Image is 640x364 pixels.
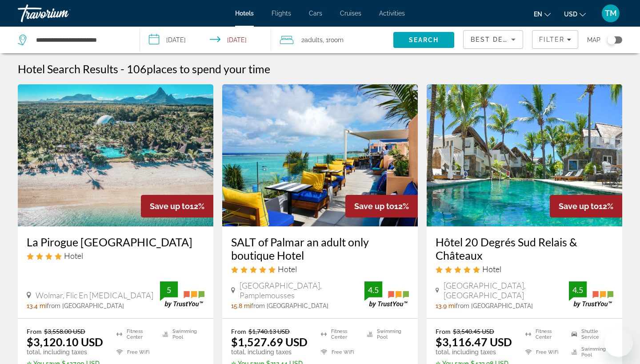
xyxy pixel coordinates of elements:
img: TrustYou guest rating badge [160,281,204,308]
span: Filter [539,36,564,43]
iframe: Button to launch messaging window [604,328,633,357]
a: Hôtel 20 Degrés Sud Relais & Châteaux [436,235,613,262]
span: 13.4 mi [27,302,47,309]
a: Hotels [235,10,254,17]
span: from [GEOGRAPHIC_DATA] [456,302,533,309]
button: Select check in and out date [140,27,271,53]
span: USD [564,11,577,18]
span: Save up to [150,202,190,211]
h2: 106 [127,62,270,75]
li: Swimming Pool [158,328,204,341]
span: Room [328,36,344,44]
img: TrustYou guest rating badge [364,281,409,308]
span: , 1 [323,34,344,46]
p: total, including taxes [27,348,105,356]
mat-select: Sort by [471,34,516,45]
span: from [GEOGRAPHIC_DATA] [251,302,328,309]
span: 2 [301,34,323,46]
span: - [120,62,124,75]
span: 15.8 mi [231,302,251,309]
li: Free WiFi [112,345,158,359]
span: places to spend your time [147,62,270,75]
img: Hôtel 20 Degrés Sud Relais & Châteaux [427,84,622,226]
p: total, including taxes [436,348,514,356]
span: Hotel [278,264,297,274]
span: Search [409,36,439,44]
ins: $1,527.69 USD [231,335,308,348]
a: Travorium [18,2,107,25]
button: Change currency [564,8,586,20]
del: $3,540.45 USD [453,328,494,335]
span: From [27,328,42,335]
a: Cruises [340,10,361,17]
button: Search [393,32,454,48]
span: [GEOGRAPHIC_DATA], [GEOGRAPHIC_DATA] [444,281,569,300]
del: $1,740.13 USD [248,328,290,335]
div: 5 star Hotel [436,264,613,274]
a: Cars [309,10,322,17]
li: Shuttle Service [567,328,613,341]
p: total, including taxes [231,348,310,356]
div: 4.5 [364,285,382,295]
div: 5 star Hotel [231,264,409,274]
a: SALT of Palmar an adult only boutique Hotel [231,235,409,262]
span: Wolmar, Flic En [MEDICAL_DATA] [36,290,153,300]
del: $3,558.00 USD [44,328,85,335]
span: [GEOGRAPHIC_DATA], Pamplemousses [240,281,364,300]
div: 4.5 [569,285,587,295]
span: 13.9 mi [436,302,456,309]
ins: $3,116.47 USD [436,335,512,348]
span: Save up to [354,202,394,211]
a: La Pirogue [GEOGRAPHIC_DATA] [27,235,204,249]
li: Free WiFi [316,345,363,359]
span: From [436,328,451,335]
li: Swimming Pool [363,328,409,341]
button: User Menu [599,4,622,23]
li: Fitness Center [521,328,567,341]
li: Fitness Center [112,328,158,341]
div: 12% [345,195,418,218]
li: Swimming Pool [567,345,613,359]
img: TrustYou guest rating badge [569,281,613,308]
button: Toggle map [600,36,622,44]
li: Free WiFi [521,345,567,359]
span: Save up to [559,202,599,211]
span: Best Deals [471,36,517,43]
span: From [231,328,246,335]
a: Activities [379,10,405,17]
span: Hotel [482,264,501,274]
li: Fitness Center [316,328,363,341]
div: 4 star Hotel [27,251,204,261]
img: La Pirogue Mauritius [18,84,213,226]
ins: $3,120.10 USD [27,335,103,348]
span: TM [605,9,617,18]
span: en [534,11,542,18]
button: Filters [532,30,578,49]
div: 5 [160,285,178,295]
button: Change language [534,8,551,20]
input: Search hotel destination [35,33,126,47]
span: Hotel [64,251,83,261]
div: 12% [141,195,213,218]
div: 12% [550,195,622,218]
img: SALT of Palmar an adult only boutique Hotel [222,84,418,226]
a: Flights [272,10,291,17]
button: Travelers: 2 adults, 0 children [271,27,393,53]
span: Adults [304,36,323,44]
span: Map [587,34,600,46]
h1: Hotel Search Results [18,62,118,75]
span: from [GEOGRAPHIC_DATA] [47,302,124,309]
